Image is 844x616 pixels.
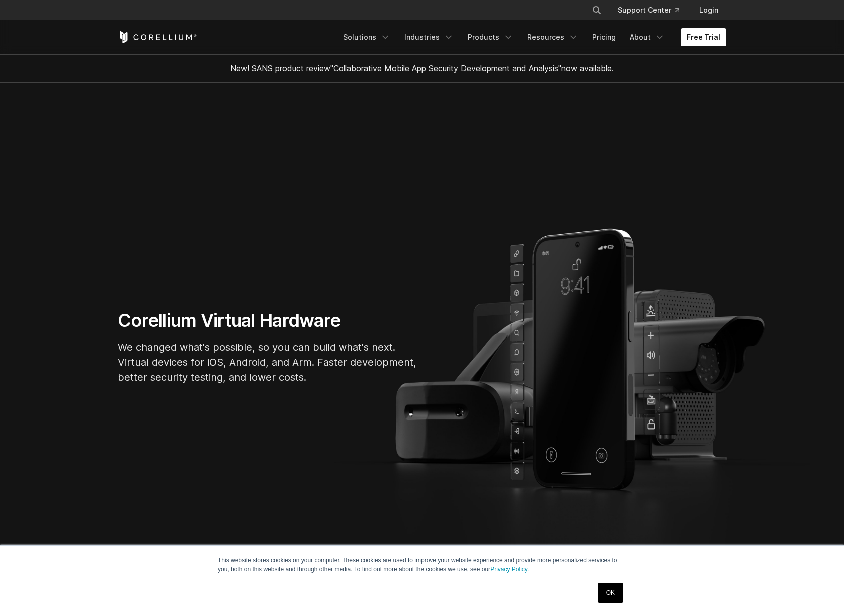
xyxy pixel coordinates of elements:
[521,28,584,46] a: Resources
[624,28,671,46] a: About
[330,63,561,73] a: "Collaborative Mobile App Security Development and Analysis"
[588,1,606,19] button: Search
[610,1,687,19] a: Support Center
[218,556,626,574] p: This website stores cookies on your computer. These cookies are used to improve your website expe...
[580,1,726,19] div: Navigation Menu
[118,340,418,385] p: We changed what's possible, so you can build what's next. Virtual devices for iOS, Android, and A...
[230,63,614,73] span: New! SANS product review now available.
[490,566,529,573] a: Privacy Policy.
[586,28,622,46] a: Pricing
[118,31,197,43] a: Corellium Home
[337,28,396,46] a: Solutions
[598,583,623,603] a: OK
[681,28,726,46] a: Free Trial
[337,28,726,46] div: Navigation Menu
[462,28,519,46] a: Products
[691,1,726,19] a: Login
[118,309,418,332] h1: Corellium Virtual Hardware
[398,28,460,46] a: Industries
